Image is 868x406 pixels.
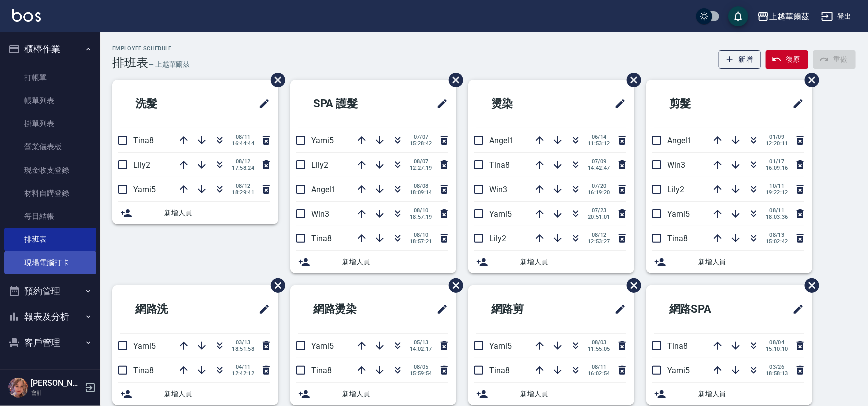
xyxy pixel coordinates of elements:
span: 16:09:16 [766,165,788,171]
h3: 排班表 [112,56,148,70]
span: Angel1 [489,136,514,145]
span: 05/13 [410,339,432,346]
span: Yami5 [311,136,334,145]
span: Tina8 [667,341,688,351]
div: 新增人員 [646,383,812,405]
a: 現場電腦打卡 [4,251,96,274]
span: 12:27:19 [410,165,432,171]
span: Yami5 [667,209,690,219]
span: 18:09:14 [410,189,432,196]
a: 帳單列表 [4,89,96,112]
span: 18:51:58 [232,346,254,352]
h2: 洗髮 [120,86,212,122]
span: 修改班表的標題 [608,92,626,116]
span: 14:02:17 [410,346,432,352]
span: 08/03 [588,339,610,346]
span: 08/08 [410,183,432,189]
span: 08/05 [410,364,432,370]
a: 營業儀表板 [4,135,96,158]
h2: 燙染 [476,86,568,122]
span: 新增人員 [342,389,448,399]
span: 07/20 [588,183,610,189]
span: Yami5 [133,341,156,351]
span: 16:19:20 [588,189,610,196]
p: 會計 [31,388,82,397]
span: 11:55:05 [588,346,610,352]
a: 材料自購登錄 [4,182,96,205]
span: 18:29:41 [232,189,254,196]
span: Yami5 [489,209,512,219]
span: Tina8 [667,234,688,243]
button: 預約管理 [4,278,96,304]
span: 18:57:19 [410,214,432,220]
a: 掛單列表 [4,112,96,135]
span: 12:20:11 [766,140,788,147]
span: Yami5 [489,341,512,351]
span: 18:58:13 [766,370,788,377]
div: 新增人員 [468,251,634,273]
span: Tina8 [311,366,332,375]
span: 08/10 [410,207,432,214]
h2: 網路SPA [654,291,756,327]
span: 06/14 [588,134,610,140]
h2: 網路洗 [120,291,218,327]
a: 每日結帳 [4,205,96,228]
span: 16:02:54 [588,370,610,377]
span: 08/12 [232,158,254,165]
span: 15:59:54 [410,370,432,377]
h2: Employee Schedule [112,45,190,52]
a: 現金收支登錄 [4,159,96,182]
span: Lily2 [667,185,684,194]
button: 上越華爾茲 [753,6,813,27]
span: 新增人員 [164,389,270,399]
span: 修改班表的標題 [430,297,448,321]
span: 修改班表的標題 [430,92,448,116]
h5: [PERSON_NAME] [31,378,82,388]
span: 08/11 [232,134,254,140]
div: 新增人員 [290,383,456,405]
span: Tina8 [133,366,154,375]
button: 櫃檯作業 [4,36,96,62]
span: Tina8 [133,136,154,145]
span: 12:42:12 [232,370,254,377]
span: 12:53:27 [588,238,610,245]
span: 18:03:36 [766,214,788,220]
span: 修改班表的標題 [786,297,804,321]
span: Tina8 [489,366,510,375]
span: 修改班表的標題 [786,92,804,116]
span: 07/09 [588,158,610,165]
span: 新增人員 [342,257,448,267]
span: 01/17 [766,158,788,165]
span: 15:28:42 [410,140,432,147]
span: 新增人員 [520,389,626,399]
span: 刪除班表 [441,271,465,300]
span: 08/12 [588,232,610,238]
div: 新增人員 [112,383,278,405]
span: 15:10:10 [766,346,788,352]
span: 18:57:21 [410,238,432,245]
span: 20:51:01 [588,214,610,220]
span: Lily2 [311,160,328,170]
span: 17:58:24 [232,165,254,171]
span: 08/07 [410,158,432,165]
span: Yami5 [667,366,690,375]
img: Person [8,378,28,398]
span: 刪除班表 [619,271,643,300]
a: 排班表 [4,228,96,251]
h2: SPA 護髮 [298,86,401,122]
span: 新增人員 [698,389,804,399]
button: 報表及分析 [4,304,96,330]
span: 修改班表的標題 [252,297,270,321]
button: 登出 [817,7,856,26]
img: Logo [12,9,41,22]
span: 刪除班表 [797,271,821,300]
div: 新增人員 [468,383,634,405]
span: Angel1 [667,136,692,145]
span: 刪除班表 [263,65,287,95]
span: 11:53:12 [588,140,610,147]
span: 03/26 [766,364,788,370]
span: Yami5 [133,185,156,194]
span: Yami5 [311,341,334,351]
span: 08/13 [766,232,788,238]
span: 修改班表的標題 [252,92,270,116]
